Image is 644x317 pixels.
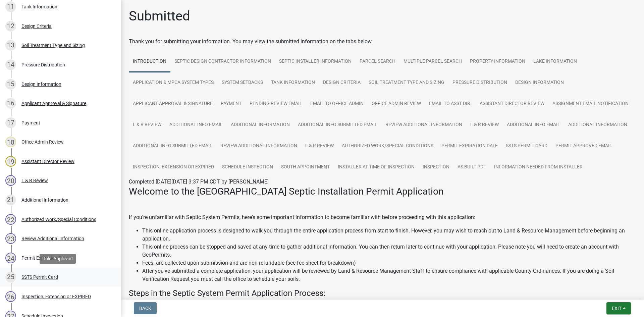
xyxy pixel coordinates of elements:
[5,175,16,186] div: 20
[21,159,74,164] div: Assistant Director Review
[502,136,551,157] a: SSTS Permit Card
[170,51,275,72] a: Septic Design Contractor Information
[40,254,76,264] div: Role: Applicant
[334,157,419,178] a: Installer at time of Inspection
[277,157,334,178] a: South Appointment
[548,93,633,115] a: Assignment Email Notification
[529,51,581,72] a: Lake Information
[142,267,636,283] li: After you've submitted a complete application, your application will be reviewed by Land & Resour...
[139,306,151,311] span: Back
[490,157,587,178] a: Information Needed from Installer
[21,217,96,222] div: Authorized Work/Special Conditions
[267,72,319,94] a: Tank Information
[338,136,437,157] a: Authorized Work/Special Conditions
[21,256,68,260] div: Permit Expiration Date
[5,21,16,32] div: 12
[217,93,246,115] a: Payment
[419,157,453,178] a: Inspection
[294,114,381,136] a: Additional Info submitted Email
[129,157,218,178] a: Inspection, Extension or EXPIRED
[165,114,227,136] a: Additional info email
[142,259,636,267] li: Fees: are collected upon submission and are non-refundable (see fee sheet for breakdown)
[129,136,216,157] a: Additional Info submitted Email
[129,186,636,197] h3: Welcome to the [GEOGRAPHIC_DATA] Septic Installation Permit Application
[5,291,16,302] div: 26
[564,114,631,136] a: Additional Information
[5,79,16,90] div: 15
[365,72,448,94] a: Soil Treatment Type and Sizing
[129,114,165,136] a: L & R Review
[21,275,58,279] div: SSTS Permit Card
[466,114,503,136] a: L & R Review
[246,93,306,115] a: Pending review Email
[5,59,16,70] div: 14
[5,214,16,225] div: 22
[129,72,218,94] a: Application & MPCA System Types
[453,157,490,178] a: As built pdf
[21,4,57,9] div: Tank Information
[275,51,356,72] a: Septic Installer Information
[21,43,85,48] div: Soil Treatment Type and Sizing
[5,1,16,12] div: 11
[21,236,84,241] div: Review Additional Information
[21,294,91,299] div: Inspection, Extension or EXPIRED
[129,178,269,185] span: Completed [DATE][DATE] 3:37 PM CDT by [PERSON_NAME]
[21,198,68,202] div: Additional Information
[129,213,636,221] p: If you're unfamiliar with Septic System Permits, here's some important information to become fami...
[5,117,16,128] div: 17
[606,302,631,314] button: Exit
[129,8,190,24] h1: Submitted
[448,72,511,94] a: Pressure Distribution
[551,136,616,157] a: Permit Approved Email
[5,272,16,282] div: 25
[21,62,65,67] div: Pressure Distribution
[142,227,636,243] li: This online application process is designed to walk you through the entire application process fr...
[218,72,267,94] a: System Setbacks
[5,253,16,263] div: 24
[399,51,466,72] a: Multiple Parcel Search
[21,120,40,125] div: Payment
[21,101,86,106] div: Applicant Approval & Signature
[425,93,476,115] a: Email to Asst Dir.
[306,93,368,115] a: Email to Office Admin
[368,93,425,115] a: Office Admin Review
[129,38,636,46] div: Thank you for submitting your information. You may view the submitted information on the tabs below.
[129,288,636,298] h4: Steps in the Septic System Permit Application Process:
[142,243,636,259] li: This online process can be stopped and saved at any time to gather additional information. You ca...
[21,82,61,87] div: Design Information
[476,93,548,115] a: Assistant Director Review
[5,195,16,205] div: 21
[129,93,217,115] a: Applicant Approval & Signature
[218,157,277,178] a: Schedule Inspection
[129,51,170,72] a: Introduction
[381,114,466,136] a: Review Additional Information
[511,72,568,94] a: Design Information
[612,306,622,311] span: Exit
[5,137,16,147] div: 18
[466,51,529,72] a: Property Information
[21,140,64,144] div: Office Admin Review
[301,136,338,157] a: L & R Review
[5,98,16,109] div: 16
[356,51,399,72] a: Parcel search
[503,114,564,136] a: Additional info email
[5,40,16,51] div: 13
[21,24,52,29] div: Design Criteria
[134,302,157,314] button: Back
[5,233,16,244] div: 23
[227,114,294,136] a: Additional Information
[216,136,301,157] a: Review Additional Information
[437,136,502,157] a: Permit Expiration Date
[5,156,16,167] div: 19
[319,72,365,94] a: Design Criteria
[21,178,48,183] div: L & R Review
